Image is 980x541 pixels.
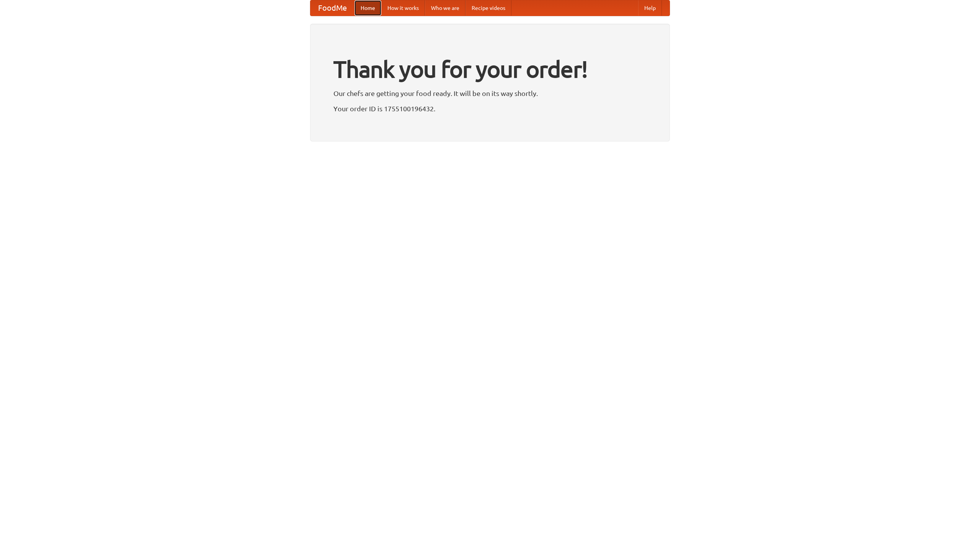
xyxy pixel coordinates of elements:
[381,0,425,16] a: How it works
[333,103,647,114] p: Your order ID is 1755100196432.
[310,0,354,16] a: FoodMe
[333,51,647,88] h1: Thank you for your order!
[333,88,647,99] p: Our chefs are getting your food ready. It will be on its way shortly.
[638,0,662,16] a: Help
[465,0,511,16] a: Recipe videos
[425,0,465,16] a: Who we are
[354,0,381,16] a: Home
